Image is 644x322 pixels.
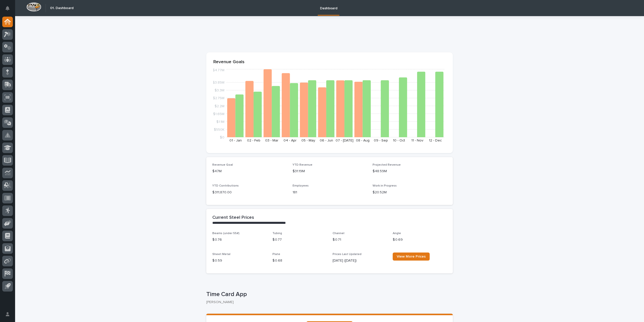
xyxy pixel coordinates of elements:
span: YTD Contributions [212,184,239,187]
text: 09 - Sep [374,139,388,142]
text: 08 - Aug [356,139,370,142]
img: Workspace Logo [26,2,41,12]
span: Beams (under 55#) [212,232,239,235]
a: View More Prices [393,253,430,261]
text: 07 - [DATE] [336,139,353,142]
text: 02 - Feb [247,139,260,142]
tspan: $550K [214,128,224,131]
span: Work in Progress [373,184,397,187]
span: Employees [293,184,309,187]
span: YTD Revenue [293,163,312,166]
span: Plate [272,253,280,256]
p: $20.52M [373,190,447,195]
text: 11 - Nov [411,139,423,142]
p: $ 0.69 [393,237,447,242]
p: $ 0.77 [272,237,327,242]
text: 01 - Jan [229,139,242,142]
p: $ 0.59 [212,258,266,263]
p: Revenue Goals [213,59,446,65]
h2: Current Steel Prices [212,215,254,221]
text: 03 - Mar [265,139,278,142]
p: $ 0.71 [333,237,387,242]
p: Time Card App [206,291,451,298]
h2: 01. Dashboard [50,6,73,10]
div: Notifications [6,6,13,14]
span: Projected Revenue [373,163,401,166]
text: 12 - Dec [429,139,442,142]
span: Angle [393,232,401,235]
span: Tubing [272,232,282,235]
tspan: $0 [220,136,224,139]
text: 10 - Oct [393,139,405,142]
tspan: $2.75M [213,96,224,100]
p: $47M [212,169,287,174]
text: 06 - Jun [320,139,333,142]
span: Prices Last Updated [333,253,361,256]
tspan: $3.85M [213,81,224,84]
p: $ 311,870.00 [212,190,287,195]
p: [DATE] ([DATE]) [333,258,387,263]
p: $ 0.76 [212,237,266,242]
tspan: $1.65M [213,112,224,116]
span: Sheet Metal [212,253,230,256]
tspan: $3.3M [215,89,224,92]
text: 04 - Apr [284,139,297,142]
span: View More Prices [397,255,426,258]
p: 181 [293,190,367,195]
tspan: $4.77M [213,68,224,72]
span: Revenue Goal [212,163,233,166]
text: 05 - May [301,139,315,142]
tspan: $1.1M [216,120,224,123]
p: $ 0.68 [272,258,327,263]
p: [PERSON_NAME] [206,300,449,304]
button: Notifications [2,3,13,14]
span: Channel [333,232,344,235]
p: $31.19M [293,169,367,174]
p: $48.59M [373,169,447,174]
tspan: $2.2M [215,104,224,108]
